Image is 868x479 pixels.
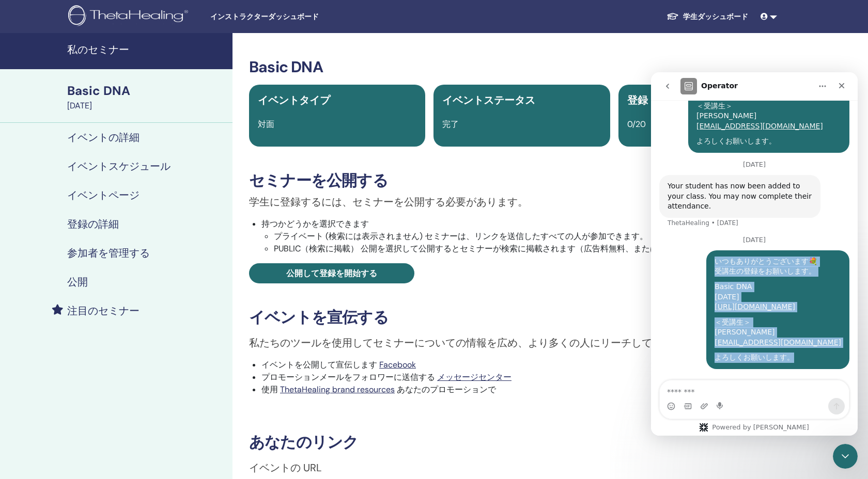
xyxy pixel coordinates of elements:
[249,308,795,327] h3: イベントを宣伝する
[67,43,226,56] h4: 私のセミナー
[437,372,512,382] a: メッセージセンター
[274,230,795,243] li: プライベート (検索には表示されません) セミナーは、リンクを送信したすべての人が参加できます。
[658,7,756,26] a: 学生ダッシュボード
[280,384,395,395] a: ThetaHealing brand resources
[627,119,646,130] span: 0/20
[249,171,795,190] h3: セミナーを公開する
[67,276,88,288] h4: 公開
[258,119,274,130] span: 対面
[379,359,416,370] a: Facebook
[249,433,795,452] h3: あなたのリンク
[67,218,119,230] h4: 登録の詳細
[67,160,171,172] h4: イベントスケジュール
[249,460,795,475] p: イベントの URL
[249,194,795,210] p: 学生に登録するには、セミナーを公開する必要があります。
[651,72,858,436] iframe: Intercom live chat
[286,268,377,279] span: 公開して登録を開始する
[249,263,414,283] a: 公開して登録を開始する
[210,11,365,22] span: インストラクターダッシュボード
[261,384,795,396] li: 使用 あなたのプロモーションで
[274,243,795,255] li: PUBLIC（検索に掲載） 公開を選択して公開するとセミナーが検索に掲載されます（広告料無料、またはダイヤモンドプランで無料）
[249,58,795,76] h3: Basic DNA
[442,93,535,107] span: イベントステータス
[667,12,679,21] img: graduation-cap-white.svg
[261,218,795,255] li: 持つかどうかを選択できます
[261,371,795,384] li: プロモーションメールをフォロワーに送信する
[68,5,192,28] img: logo.png
[67,305,139,317] h4: 注目のセミナー
[67,100,226,112] div: [DATE]
[67,131,139,143] h4: イベントの詳細
[627,93,648,107] span: 登録
[249,335,795,350] p: 私たちのツールを使用してセミナーについての情報を広め、より多くの人にリーチしてください。
[833,444,858,469] iframe: Intercom live chat
[67,189,139,201] h4: イベントページ
[67,82,226,100] div: Basic DNA
[261,359,795,371] li: イベントを公開して宣伝します
[67,247,150,259] h4: 参加者を管理する
[442,119,459,130] span: 完了
[258,93,330,107] span: イベントタイプ
[61,82,233,112] a: Basic DNA[DATE]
